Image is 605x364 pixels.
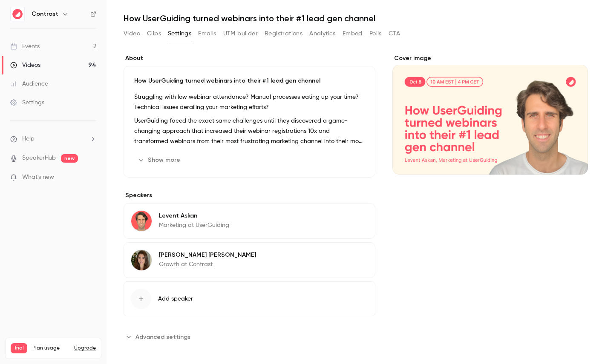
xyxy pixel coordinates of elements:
[159,260,256,269] p: Growth at Contrast
[198,27,216,40] button: Emails
[159,212,229,220] p: Levent Askan
[32,10,58,18] h6: Contrast
[32,345,69,352] span: Plan usage
[392,54,588,175] section: Cover image
[124,330,375,344] section: Advanced settings
[389,27,400,40] button: CTA
[22,154,56,163] a: SpeakerHub
[134,77,365,85] p: How UserGuiding turned webinars into their #1 lead gen channel
[309,27,336,40] button: Analytics
[131,211,152,231] img: Levent Askan
[124,27,140,40] button: Video
[168,27,191,40] button: Settings
[74,345,96,352] button: Upgrade
[158,295,193,303] span: Add speaker
[159,221,229,229] p: Marketing at UserGuiding
[147,27,161,40] button: Clips
[11,343,27,353] span: Trial
[265,27,302,40] button: Registrations
[392,54,588,63] label: Cover image
[131,250,152,270] img: Lusine Sargsyan
[61,154,78,163] span: new
[343,27,363,40] button: Embed
[223,27,258,40] button: UTM builder
[124,242,375,278] div: Lusine Sargsyan[PERSON_NAME] [PERSON_NAME]Growth at Contrast
[124,191,375,200] label: Speakers
[124,203,375,239] div: Levent AskanLevent AskanMarketing at UserGuiding
[11,7,24,21] img: Contrast
[369,27,382,40] button: Polls
[10,98,44,107] div: Settings
[134,92,365,112] p: Struggling with low webinar attendance? Manual processes eating up your time? Technical issues de...
[135,332,190,341] span: Advanced settings
[134,153,185,167] button: Show more
[10,135,96,143] li: help-dropdown-opener
[134,116,365,146] p: UserGuiding faced the exact same challenges until they discovered a game-changing approach that i...
[10,42,40,51] div: Events
[124,13,588,23] h1: How UserGuiding turned webinars into their #1 lead gen channel
[124,54,375,63] label: About
[124,330,196,344] button: Advanced settings
[124,281,375,316] button: Add speaker
[10,61,40,69] div: Videos
[22,135,35,143] span: Help
[159,251,256,259] p: [PERSON_NAME] [PERSON_NAME]
[10,80,48,88] div: Audience
[22,173,54,182] span: What's new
